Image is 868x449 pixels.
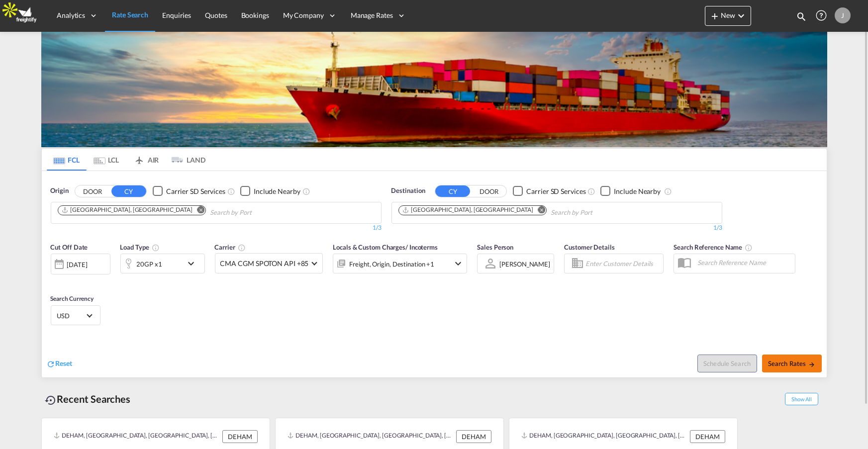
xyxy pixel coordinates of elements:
[254,186,300,196] div: Include Nearby
[133,154,145,162] md-icon: icon-airplane
[61,206,193,214] div: Hamburg, DEHAM
[227,187,235,195] md-icon: Unchecked: Search for CY (Container Yard) services for all selected carriers.Checked : Search for...
[51,243,88,251] span: Cut Off Date
[51,295,94,302] span: Search Currency
[435,185,470,197] button: CY
[690,430,725,443] div: DEHAM
[166,149,206,171] md-tab-item: LAND
[51,254,110,274] div: [DATE]
[513,186,585,196] md-checkbox: Checkbox No Ink
[531,206,546,216] button: Remove
[120,254,205,273] div: 20GP x1icon-chevron-down
[120,243,160,251] span: Load Type
[564,243,614,251] span: Customer Details
[349,257,434,271] div: Freight Origin Destination Factory Stuffing
[51,186,69,196] span: Origin
[152,244,160,252] md-icon: icon-information-outline
[785,393,818,405] span: Show All
[768,359,816,367] span: Search Rates
[220,259,309,269] span: CMA CGM SPOTON API +85
[47,149,206,171] md-pagination-wrapper: Use the left and right arrow keys to navigate between tabs
[692,255,795,270] input: Search Reference Name
[405,243,438,251] span: / Incoterms
[614,186,661,196] div: Include Nearby
[402,206,533,214] div: Shanghai, CNSHA
[302,187,310,195] md-icon: Unchecked: Ignores neighbouring ports when fetching rates.Checked : Includes neighbouring ports w...
[57,311,85,320] span: USD
[47,149,87,171] md-tab-item: FCL
[288,430,454,443] div: DEHAM, Hamburg, Germany, Western Europe, Europe
[551,205,645,221] input: Chips input.
[47,359,73,369] div: icon-refreshReset
[600,186,661,196] md-checkbox: Checkbox No Ink
[222,430,258,443] div: DEHAM
[42,171,827,377] div: OriginDOOR CY Checkbox No InkUnchecked: Search for CY (Container Yard) services for all selected ...
[137,257,162,271] div: 20GP x1
[166,186,225,196] div: Carrier SD Services
[697,355,757,372] button: Note: By default Schedule search will only considerorigin ports, destination ports and cut off da...
[391,224,722,232] div: 1/3
[674,243,753,251] span: Search Reference Name
[526,186,585,196] div: Carrier SD Services
[61,206,194,214] div: Press delete to remove this chip.
[126,149,166,171] md-tab-item: AIR
[67,260,88,269] div: [DATE]
[54,430,220,443] div: DEHAM, Hamburg, Germany, Western Europe, Europe
[51,224,382,232] div: 1/3
[477,243,513,251] span: Sales Person
[238,244,246,252] md-icon: The selected Trucker/Carrierwill be displayed in the rate results If the rates are from another f...
[391,186,425,196] span: Destination
[745,244,753,252] md-icon: Your search will be saved by the below given name
[664,187,672,195] md-icon: Unchecked: Ignores neighbouring ports when fetching rates.Checked : Includes neighbouring ports w...
[587,187,595,195] md-icon: Unchecked: Search for CY (Container Yard) services for all selected carriers.Checked : Search for...
[240,186,300,196] md-checkbox: Checkbox No Ink
[56,359,73,367] span: Reset
[185,258,202,269] md-icon: icon-chevron-down
[47,359,56,368] md-icon: icon-refresh
[51,273,58,287] md-datepicker: Select
[585,256,660,271] input: Enter Customer Details
[210,205,304,221] input: Chips input.
[397,202,649,221] md-chips-wrap: Chips container. Use arrow keys to select chips.
[333,243,438,251] span: Locals & Custom Charges
[111,185,146,197] button: CY
[498,257,551,271] md-select: Sales Person: Jesper Johansen
[87,149,126,171] md-tab-item: LCL
[75,185,110,197] button: DOOR
[808,361,815,368] md-icon: icon-arrow-right
[56,308,95,323] md-select: Select Currency: $ USDUnited States Dollar
[452,258,464,269] md-icon: icon-chevron-down
[45,394,57,406] md-icon: icon-backup-restore
[41,32,827,147] img: LCL+%26+FCL+BACKGROUND.png
[333,254,467,273] div: Freight Origin Destination Factory Stuffingicon-chevron-down
[215,243,246,251] span: Carrier
[191,206,205,216] button: Remove
[521,430,687,443] div: DEHAM, Hamburg, Germany, Western Europe, Europe
[402,206,535,214] div: Press delete to remove this chip.
[762,355,822,372] button: Search Ratesicon-arrow-right
[472,185,506,197] button: DOOR
[499,260,550,268] div: [PERSON_NAME]
[153,186,225,196] md-checkbox: Checkbox No Ink
[56,202,308,221] md-chips-wrap: Chips container. Use arrow keys to select chips.
[41,388,135,410] div: Recent Searches
[456,430,491,443] div: DEHAM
